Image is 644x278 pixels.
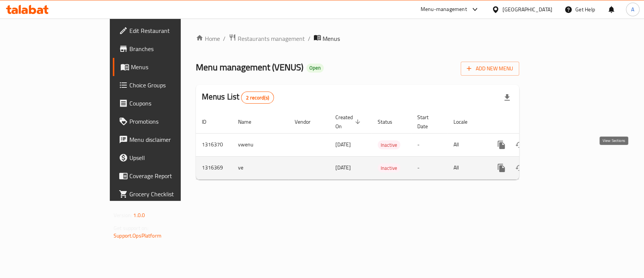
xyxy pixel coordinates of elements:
[306,64,324,73] div: Open
[335,140,351,149] span: [DATE]
[114,210,132,220] span: Version:
[202,91,274,104] h2: Menus List
[129,189,211,199] span: Grocery Checklist
[113,185,217,203] a: Grocery Checklist
[378,141,400,149] span: Inactive
[453,117,477,126] span: Locale
[378,140,400,149] div: Inactive
[335,113,363,131] span: Created On
[498,89,516,107] div: Export file
[411,133,447,156] td: -
[503,5,552,14] div: [GEOGRAPHIC_DATA]
[196,34,519,43] nav: breadcrumb
[196,110,571,180] table: enhanced table
[241,94,274,101] span: 2 record(s)
[113,112,217,130] a: Promotions
[196,59,303,76] span: Menu management ( VENUS )
[238,117,261,126] span: Name
[133,210,145,220] span: 1.0.0
[378,117,402,126] span: Status
[421,5,467,14] div: Menu-management
[232,133,289,156] td: vwenu
[306,65,324,71] span: Open
[113,94,217,112] a: Coupons
[129,81,211,90] span: Choice Groups
[202,117,216,126] span: ID
[461,62,519,76] button: Add New Menu
[113,149,217,167] a: Upsell
[447,133,486,156] td: All
[129,44,211,53] span: Branches
[467,64,513,73] span: Add New Menu
[113,167,217,185] a: Coverage Report
[131,62,211,71] span: Menus
[113,22,217,40] a: Edit Restaurant
[223,34,226,43] li: /
[335,163,351,172] span: [DATE]
[492,136,510,154] button: more
[417,113,438,131] span: Start Date
[232,156,289,179] td: ve
[631,5,634,14] span: A
[129,153,211,162] span: Upsell
[295,117,320,126] span: Vendor
[113,76,217,94] a: Choice Groups
[238,34,305,43] span: Restaurants management
[129,26,211,35] span: Edit Restaurant
[378,164,400,172] span: Inactive
[114,223,148,233] span: Get support on:
[323,34,340,43] span: Menus
[113,40,217,58] a: Branches
[129,171,211,180] span: Coverage Report
[241,92,274,104] div: Total records count
[510,159,529,177] button: Change Status
[113,58,217,76] a: Menus
[510,136,529,154] button: Change Status
[447,156,486,179] td: All
[114,231,161,241] a: Support.OpsPlatform
[486,110,571,134] th: Actions
[113,130,217,149] a: Menu disclaimer
[129,117,211,126] span: Promotions
[411,156,447,179] td: -
[492,159,510,177] button: more
[229,34,305,43] a: Restaurants management
[129,99,211,108] span: Coupons
[308,34,310,43] li: /
[129,135,211,144] span: Menu disclaimer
